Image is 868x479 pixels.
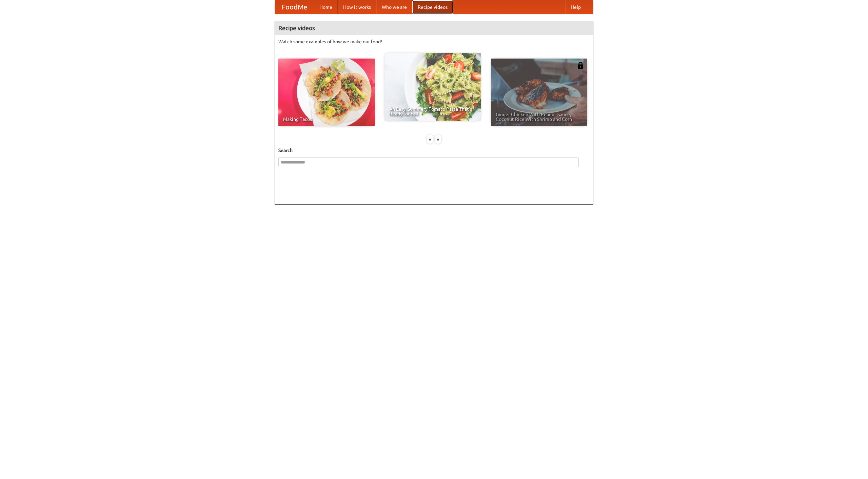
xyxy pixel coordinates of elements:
div: » [435,135,441,144]
span: Making Tacos [283,117,370,122]
h5: Search [278,147,590,154]
a: Home [314,0,338,14]
a: Making Tacos [278,59,375,126]
a: FoodMe [275,0,314,14]
a: How it works [338,0,376,14]
a: Who we are [376,0,412,14]
img: 483408.png [577,62,584,69]
a: An Easy, Summery Tomato Pasta That's Ready for Fall [384,53,481,121]
p: Watch some examples of how we make our food! [278,38,590,45]
h4: Recipe videos [275,21,593,35]
a: Help [565,0,586,14]
div: « [427,135,433,144]
span: An Easy, Summery Tomato Pasta That's Ready for Fall [389,107,476,116]
a: Recipe videos [412,0,453,14]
